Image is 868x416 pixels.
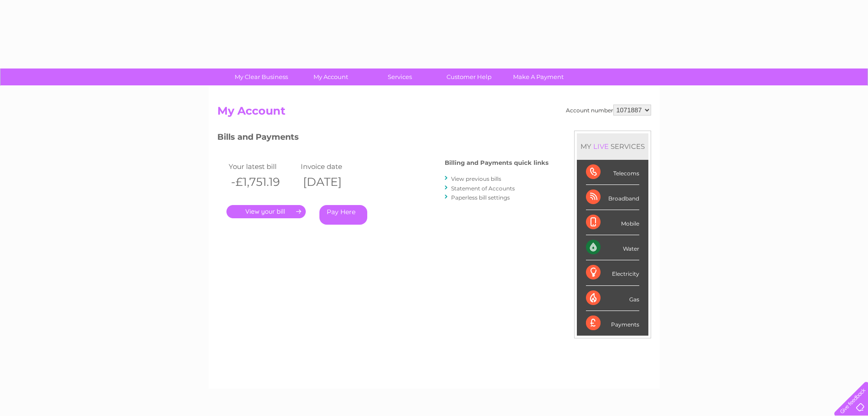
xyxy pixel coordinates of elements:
div: Account number [566,105,651,116]
div: Telecoms [586,160,639,185]
a: My Account [293,68,368,85]
a: Make A Payment [501,68,576,85]
h3: Bills and Payments [217,131,549,147]
div: Mobile [586,210,639,235]
div: Gas [586,286,639,311]
td: Your latest bill [226,160,299,173]
a: My Clear Business [224,68,299,85]
h4: Billing and Payments quick links [445,159,549,166]
div: Broadband [586,185,639,210]
a: Customer Help [431,68,507,85]
div: MY SERVICES [577,133,648,159]
a: View previous bills [451,175,501,182]
a: Services [362,68,437,85]
a: . [226,205,306,218]
a: Statement of Accounts [451,185,515,192]
td: Invoice date [298,160,371,173]
div: LIVE [591,142,611,151]
div: Electricity [586,260,639,285]
th: [DATE] [298,173,371,191]
div: Payments [586,311,639,336]
div: Water [586,235,639,260]
th: -£1,751.19 [226,173,299,191]
h2: My Account [217,105,651,122]
a: Paperless bill settings [451,194,510,201]
a: Pay Here [319,205,367,225]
